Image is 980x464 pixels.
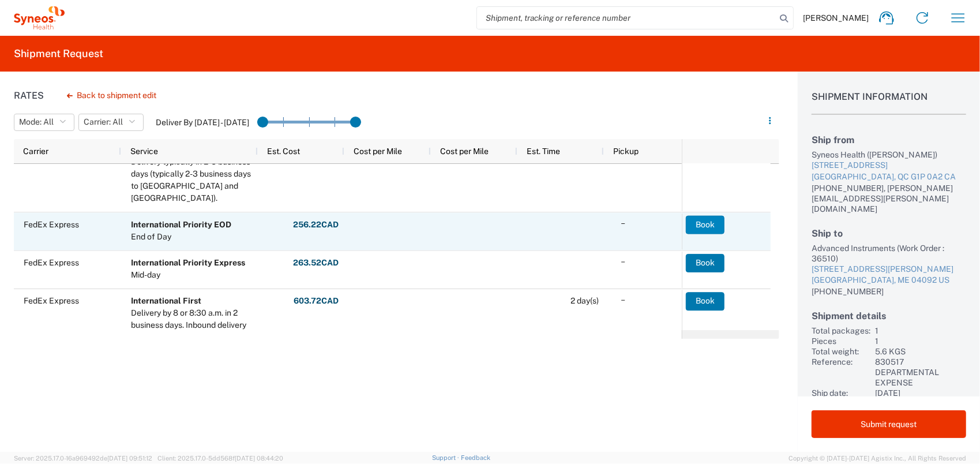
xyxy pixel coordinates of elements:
[24,220,79,229] span: FedEx Express
[267,147,300,156] span: Est. Cost
[130,147,158,156] span: Service
[477,7,776,29] input: Shipment, tracking or reference number
[812,310,966,321] h2: Shipment details
[14,455,152,462] span: Server: 2025.17.0-16a969492de
[293,219,339,230] strong: 256.22 CAD
[440,147,489,156] span: Cost per Mile
[84,117,123,128] span: Carrier: All
[686,215,724,234] button: Book
[131,307,253,380] div: Delivery by 8 or 8:30 a.m. in 2 business days. Inbound delivery to selected U.S. Zip Codes from 5...
[812,243,966,264] div: Advanced Instruments (Work Order : 36510)
[812,171,966,183] div: [GEOGRAPHIC_DATA], QC G1P 0A2 CA
[812,275,966,286] div: [GEOGRAPHIC_DATA], ME 04092 US
[432,454,461,461] a: Support
[292,254,339,272] button: 263.52CAD
[131,296,201,305] b: International First
[812,286,966,297] div: [PHONE_NUMBER]
[131,231,231,243] div: End of Day
[58,85,166,106] button: Back to shipment edit
[294,295,339,306] strong: 603.72 CAD
[812,91,966,115] h1: Shipment Information
[686,292,724,310] button: Book
[875,388,966,398] div: [DATE]
[131,269,245,281] div: Mid-day
[157,455,283,462] span: Client: 2025.17.0-5dd568f
[527,147,560,156] span: Est. Time
[875,325,966,336] div: 1
[812,149,966,160] div: Syneos Health ([PERSON_NAME])
[570,296,599,305] span: 2 day(s)
[812,346,870,357] div: Total weight:
[812,228,966,239] h2: Ship to
[131,258,245,267] b: International Priority Express
[812,325,870,336] div: Total packages:
[131,156,253,204] div: Delivery typically in 2-5 business days (typically 2-3 business days to Canada and Mexico).
[875,346,966,357] div: 5.6 KGS
[812,183,966,214] div: [PHONE_NUMBER], [PERSON_NAME][EMAIL_ADDRESS][PERSON_NAME][DOMAIN_NAME]
[107,455,152,462] span: [DATE] 09:51:12
[812,388,870,398] div: Ship date:
[293,292,339,310] button: 603.72CAD
[24,296,79,305] span: FedEx Express
[292,215,339,234] button: 256.22CAD
[24,258,79,267] span: FedEx Express
[235,455,283,462] span: [DATE] 08:44:20
[78,114,144,131] button: Carrier: All
[812,264,966,275] div: [STREET_ADDRESS][PERSON_NAME]
[812,264,966,286] a: [STREET_ADDRESS][PERSON_NAME][GEOGRAPHIC_DATA], ME 04092 US
[686,254,724,272] button: Book
[875,336,966,346] div: 1
[19,117,54,128] span: Mode: All
[803,13,869,23] span: [PERSON_NAME]
[14,90,44,101] h1: Rates
[23,147,48,156] span: Carrier
[14,47,103,61] h2: Shipment Request
[812,160,966,182] a: [STREET_ADDRESS][GEOGRAPHIC_DATA], QC G1P 0A2 CA
[812,134,966,145] h2: Ship from
[293,257,339,268] strong: 263.52 CAD
[812,160,966,171] div: [STREET_ADDRESS]
[354,147,402,156] span: Cost per Mile
[875,357,966,388] div: 830517 DEPARTMENTAL EXPENSE
[156,117,249,128] label: Deliver By [DATE] - [DATE]
[788,453,966,463] span: Copyright © [DATE]-[DATE] Agistix Inc., All Rights Reserved
[812,336,870,346] div: Pieces
[461,454,490,461] a: Feedback
[613,147,639,156] span: Pickup
[812,410,966,438] button: Submit request
[812,357,870,388] div: Reference:
[14,114,74,131] button: Mode: All
[131,220,231,229] b: International Priority EOD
